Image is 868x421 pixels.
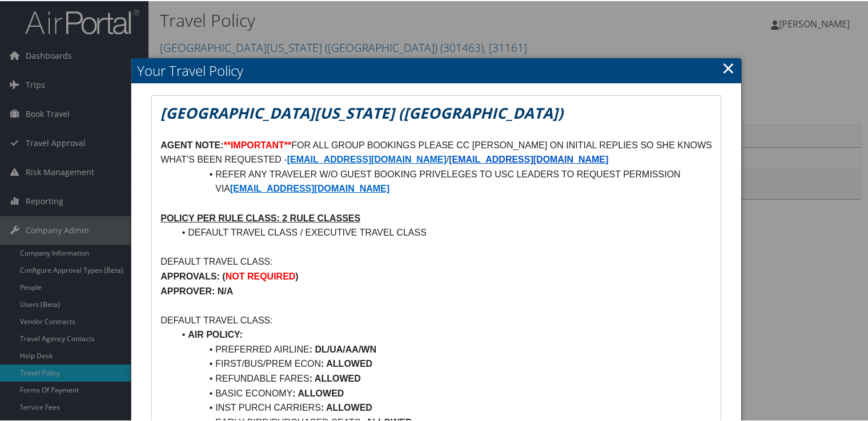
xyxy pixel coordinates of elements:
li: PREFERRED AIRLINE [174,341,712,356]
strong: AIR POLICY: [188,329,243,338]
li: REFER ANY TRAVELER W/O GUEST BOOKING PRIVELEGES TO USC LEADERS TO REQUEST PERMISSION VIA [174,166,712,195]
li: DEFAULT TRAVEL CLASS / EXECUTIVE TRAVEL CLASS [174,224,712,239]
a: [EMAIL_ADDRESS][DOMAIN_NAME] [230,183,389,192]
p: DEFAULT TRAVEL CLASS: [160,312,712,327]
p: DEFAULT TRAVEL CLASS: [160,253,712,268]
h2: Your Travel Policy [131,57,741,82]
a: Close [722,55,735,78]
strong: NOT REQUIRED [226,270,296,280]
li: INST PURCH CARRIERS [174,399,712,414]
p: FOR ALL GROUP BOOKINGS PLEASE CC [PERSON_NAME] ON INITIAL REPLIES SO SHE KNOWS WHAT'S BEEN REQUES... [160,137,712,166]
em: [GEOGRAPHIC_DATA][US_STATE] ([GEOGRAPHIC_DATA]) [160,102,563,122]
li: REFUNDABLE FARES [174,370,712,385]
u: POLICY PER RULE CLASS: 2 RULE CLASSES [160,212,360,222]
li: FIRST/BUS/PREM ECON [174,355,712,370]
strong: : ALLOWED [310,373,361,382]
li: BASIC ECONOMY [174,385,712,400]
a: [EMAIL_ADDRESS][DOMAIN_NAME] [287,153,447,163]
strong: APPROVER: N/A [160,285,233,295]
strong: AGENT NOTE: [160,139,223,149]
strong: : ALLOWED [321,402,372,411]
a: [EMAIL_ADDRESS][DOMAIN_NAME] [449,153,608,163]
strong: : ALLOWED [321,358,372,367]
strong: : DL/UA/AA/WN [310,343,376,353]
strong: ) [295,270,298,280]
strong: : ALLOWED [292,387,344,397]
strong: APPROVALS: ( [160,270,225,280]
